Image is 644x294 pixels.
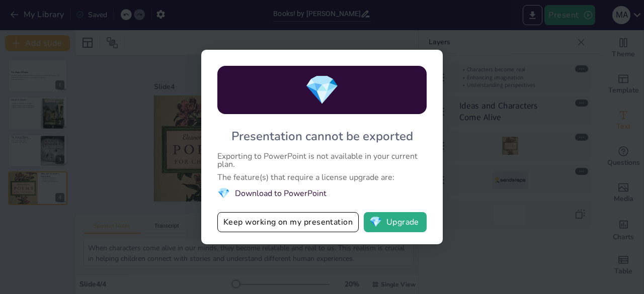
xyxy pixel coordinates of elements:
[217,152,427,168] div: Exporting to PowerPoint is not available in your current plan.
[217,173,427,181] div: The feature(s) that require a license upgrade are:
[217,186,230,200] span: diamond
[217,186,427,200] li: Download to PowerPoint
[217,212,359,232] button: Keep working on my presentation
[231,128,413,144] div: Presentation cannot be exported
[304,71,340,110] span: diamond
[369,217,382,227] span: diamond
[364,212,427,232] button: diamondUpgrade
